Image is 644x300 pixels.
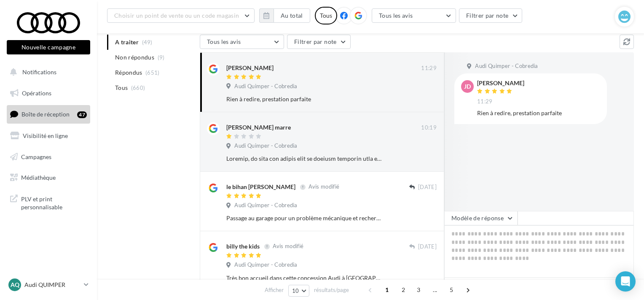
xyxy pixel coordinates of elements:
[226,154,382,163] div: Loremip, do sita con adipis elit se doeiusm temporin utla etdo m’aliquae ad m’veniamquisn exe ull...
[477,98,493,105] span: 11:29
[464,82,471,91] span: jd
[615,271,636,292] div: Open Intercom Messenger
[7,277,90,293] a: AQ Audi QUIMPER
[158,54,165,61] span: (9)
[5,190,92,215] a: PLV et print personnalisable
[421,124,437,132] span: 10:19
[287,35,351,49] button: Filtrer par note
[24,281,80,289] p: Audi QUIMPER
[459,8,523,23] button: Filtrer par note
[77,111,87,118] div: 47
[477,109,600,117] div: Rien à redire, prestation parfaite
[145,69,160,76] span: (651)
[5,63,89,81] button: Notifications
[274,8,310,23] button: Au total
[445,283,458,297] span: 5
[309,184,339,190] span: Avis modifié
[5,148,92,166] a: Campagnes
[315,7,337,24] div: Tous
[200,35,284,49] button: Tous les avis
[226,183,295,191] div: le bihan [PERSON_NAME]
[226,95,382,103] div: Rien à redire, prestation parfaite
[428,283,442,297] span: ...
[207,38,241,45] span: Tous les avis
[114,12,239,19] span: Choisir un point de vente ou un code magasin
[22,89,51,97] span: Opérations
[380,283,394,297] span: 1
[226,123,291,132] div: [PERSON_NAME] marre
[21,174,56,181] span: Médiathèque
[5,84,92,102] a: Opérations
[21,153,51,160] span: Campagnes
[475,62,538,70] span: Audi Quimper - Cobredia
[115,53,154,62] span: Non répondus
[259,8,310,23] button: Au total
[444,211,518,225] button: Modèle de réponse
[7,40,90,54] button: Nouvelle campagne
[21,111,70,118] span: Boîte de réception
[397,283,410,297] span: 2
[5,105,92,123] a: Boîte de réception47
[226,242,260,251] div: billy the kids
[234,83,297,90] span: Audi Quimper - Cobredia
[23,132,68,139] span: Visibilité en ligne
[226,64,274,72] div: [PERSON_NAME]
[314,286,349,294] span: résultats/page
[234,142,297,150] span: Audi Quimper - Cobredia
[418,243,437,251] span: [DATE]
[226,274,382,282] div: Très bon accueil dans cette concession Audi à [GEOGRAPHIC_DATA]. L'équipe est vraiment très sympa...
[234,202,297,209] span: Audi Quimper - Cobredia
[107,8,255,23] button: Choisir un point de vente ou un code magasin
[412,283,425,297] span: 3
[115,84,128,92] span: Tous
[421,65,437,72] span: 11:29
[131,84,145,91] span: (660)
[226,214,382,222] div: Passage au garage pour un problème mécanique et recherche de panne. Accueil excellent ! Explicati...
[292,287,299,294] span: 10
[5,169,92,186] a: Médiathèque
[372,8,456,23] button: Tous les avis
[5,127,92,145] a: Visibilité en ligne
[234,261,297,269] span: Audi Quimper - Cobredia
[379,12,413,19] span: Tous les avis
[477,80,524,86] div: [PERSON_NAME]
[273,243,303,250] span: Avis modifié
[288,285,310,297] button: 10
[21,193,87,211] span: PLV et print personnalisable
[11,281,19,289] span: AQ
[418,184,437,191] span: [DATE]
[22,68,56,76] span: Notifications
[265,286,284,294] span: Afficher
[115,68,142,77] span: Répondus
